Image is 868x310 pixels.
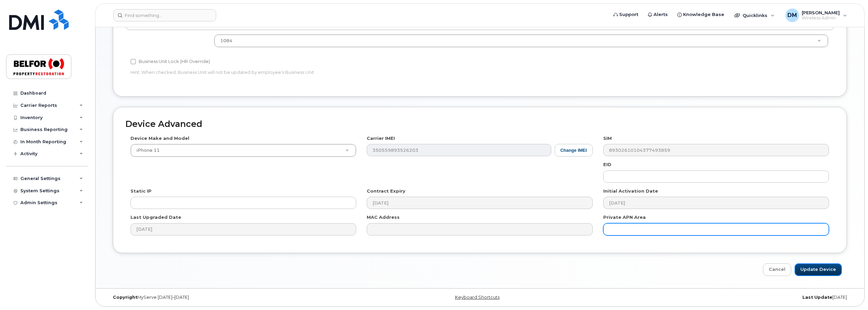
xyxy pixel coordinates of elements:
[609,8,643,21] a: Support
[604,295,852,300] div: [DATE]
[603,214,646,221] label: Private APN Area
[763,263,791,276] a: Cancel
[603,161,611,168] label: EID
[795,263,842,276] input: Update Device
[125,119,834,129] h2: Device Advanced
[603,188,658,194] label: Initial Activation Date
[455,295,500,300] a: Keyboard Shortcuts
[802,15,840,21] span: Wireless Admin
[220,38,232,43] span: 1084
[131,144,356,157] a: iPhone 11
[673,8,729,21] a: Knowledge Base
[367,135,395,142] label: Carrier IMEI
[802,10,840,15] span: [PERSON_NAME]
[743,13,767,18] span: Quicklinks
[113,9,216,21] input: Find something...
[131,69,593,76] p: Hint: When checked, Business Unit will not be updated by employee's Business Unit
[802,295,832,300] strong: Last Update
[131,59,136,64] input: Business Unit Lock (HR Override)
[214,35,828,47] a: 1084
[643,8,673,21] a: Alerts
[555,144,593,157] button: Change IMEI
[131,135,189,142] label: Device Make and Model
[133,147,160,153] span: iPhone 11
[619,11,638,18] span: Support
[131,188,152,194] label: Static IP
[367,214,400,221] label: MAC Address
[730,9,779,22] div: Quicklinks
[603,135,612,142] label: SIM
[781,9,852,22] div: Dan Maiuri
[367,188,405,194] label: Contract Expiry
[108,295,356,300] div: MyServe [DATE]–[DATE]
[131,214,181,221] label: Last Upgraded Date
[131,58,210,66] label: Business Unit Lock (HR Override)
[683,11,724,18] span: Knowledge Base
[113,295,137,300] strong: Copyright
[654,11,668,18] span: Alerts
[787,11,797,19] span: DM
